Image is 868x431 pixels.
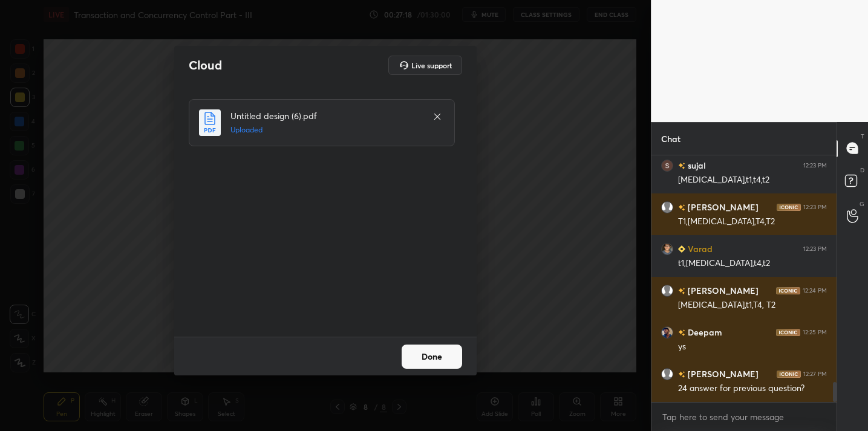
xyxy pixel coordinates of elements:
[661,242,673,254] img: 3
[678,371,685,378] img: no-rating-badge.077c3623.svg
[678,258,827,270] div: t1,[MEDICAL_DATA],t4,t2
[678,288,685,294] img: no-rating-badge.077c3623.svg
[860,199,864,209] p: G
[776,328,800,335] img: iconic-dark.1390631f.png
[230,125,420,135] h5: Uploaded
[860,166,864,175] p: D
[402,345,462,369] button: Done
[777,370,801,377] img: iconic-dark.1390631f.png
[685,368,759,380] h6: [PERSON_NAME]
[685,242,713,255] h6: Varad
[803,328,827,335] div: 12:25 PM
[685,326,722,339] h6: Deepam
[661,368,673,380] img: default.png
[411,62,452,69] h5: Live support
[678,245,685,253] img: Learner_Badge_beginner_1_8b307cf2a0.svg
[803,203,827,210] div: 12:23 PM
[861,132,864,141] p: T
[678,383,827,395] div: 24 answer for previous question?
[776,287,800,294] img: iconic-dark.1390631f.png
[661,326,673,338] img: 3
[678,174,827,186] div: [MEDICAL_DATA],t1,t4,t2
[651,123,690,155] p: Chat
[661,201,673,213] img: default.png
[230,109,420,122] h4: Untitled design (6).pdf
[803,245,827,252] div: 12:23 PM
[678,329,685,336] img: no-rating-badge.077c3623.svg
[651,155,837,402] div: grid
[678,204,685,211] img: no-rating-badge.077c3623.svg
[678,216,827,228] div: T1,[MEDICAL_DATA],T4,T2
[661,284,673,296] img: default.png
[678,163,685,169] img: no-rating-badge.077c3623.svg
[678,299,827,311] div: [MEDICAL_DATA],t1,T4, T2
[803,370,827,377] div: 12:27 PM
[803,287,827,294] div: 12:24 PM
[189,57,222,73] h2: Cloud
[803,161,827,169] div: 12:23 PM
[661,159,673,171] img: AGNmyxbl1h2DUIdLxEnnv_sAT06yYN7VFU2k3meRoE4v=s96-c
[678,341,827,353] div: ys
[685,159,706,172] h6: sujal
[685,284,759,297] h6: [PERSON_NAME]
[685,201,759,213] h6: [PERSON_NAME]
[777,203,801,210] img: iconic-dark.1390631f.png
